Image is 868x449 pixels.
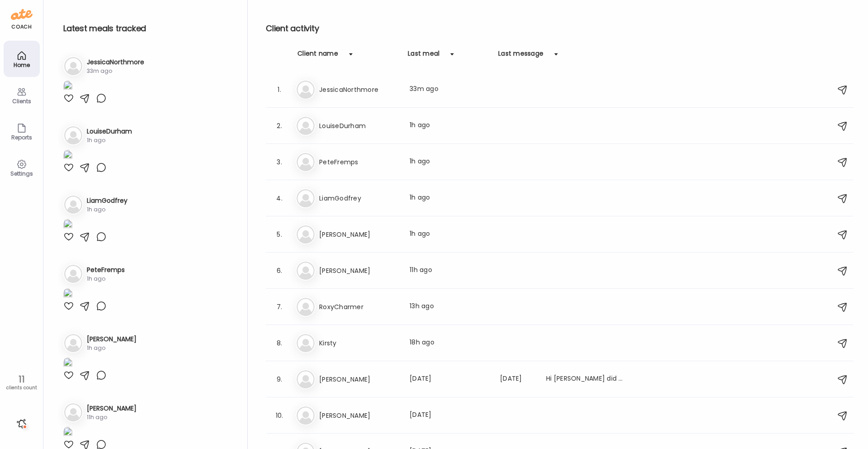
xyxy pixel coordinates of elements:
div: 1h ago [410,157,489,167]
div: 1h ago [410,120,489,131]
img: bg-avatar-default.svg [297,153,315,171]
img: bg-avatar-default.svg [64,196,82,214]
h3: LouiseDurham [87,127,132,136]
img: images%2FUAwOHZjgBffkJIGblYu5HPnSMUM2%2FD2Ko0yiKHZ8g9R40iTa8%2FBRQNL0mMmarvJNz9htBX_1080 [63,219,72,231]
div: 11h ago [87,413,137,421]
div: 1h ago [87,136,132,144]
h3: JessicaNorthmore [319,84,399,95]
h3: LiamGodfrey [319,193,399,204]
div: 7. [274,301,285,312]
h2: Client activity [266,22,854,35]
h3: Kirsty [319,338,399,349]
div: 13h ago [410,301,489,312]
div: [DATE] [500,374,535,385]
img: bg-avatar-default.svg [64,403,82,421]
div: 6. [274,265,285,276]
div: 10. [274,410,285,421]
div: 3. [274,157,285,167]
div: 9. [274,374,285,385]
h3: LiamGodfrey [87,196,127,205]
div: 1h ago [87,344,137,352]
h3: [PERSON_NAME] [87,334,137,344]
img: images%2Fx2mjt0MkUFaPO2EjM5VOthJZYch1%2FftYod4mw1mPBe0quJcyq%2FbxmAx6XqPiWucVlGgwzg_1080 [63,427,72,439]
img: bg-avatar-default.svg [297,225,315,244]
div: 33m ago [410,84,489,95]
img: images%2FeG6ITufXlZfJWLTzQJChGV6uFB82%2FMt8Tw4KU1VkSYuVy1oDO%2FZXWQQff4Ut1jhdORcR36_1080 [63,81,72,93]
h3: JessicaNorthmore [87,57,144,67]
div: 11h ago [410,265,489,276]
img: bg-avatar-default.svg [64,334,82,352]
h3: [PERSON_NAME] [87,404,137,413]
img: bg-avatar-default.svg [297,81,315,99]
div: Hi [PERSON_NAME] did you get the photos pal [546,374,626,385]
div: 1. [274,84,285,95]
div: 18h ago [410,338,489,349]
div: 8. [274,338,285,349]
h3: [PERSON_NAME] [319,410,399,421]
h3: PeteFremps [87,265,125,275]
div: Reports [5,134,38,140]
img: bg-avatar-default.svg [297,117,315,135]
div: 1h ago [87,275,125,283]
img: images%2FvpbmLMGCmDVsOUR63jGeboT893F3%2FcUAOwvOTDrsLciW0XFwi%2FIRqk5cstefcIy1asLfJY_1080 [63,150,72,162]
h3: [PERSON_NAME] [319,265,399,276]
div: [DATE] [410,374,489,385]
img: ate [11,7,33,22]
div: 1h ago [410,193,489,204]
h3: PeteFremps [319,157,399,167]
img: bg-avatar-default.svg [297,370,315,388]
div: 1h ago [87,205,127,214]
img: bg-avatar-default.svg [64,57,82,75]
h3: [PERSON_NAME] [319,229,399,240]
div: 4. [274,193,285,204]
div: Settings [5,171,38,177]
div: 1h ago [410,229,489,240]
img: bg-avatar-default.svg [297,406,315,425]
div: Last message [498,49,543,63]
h2: Latest meals tracked [63,22,233,35]
div: Last meal [408,49,439,63]
img: bg-avatar-default.svg [297,298,315,316]
div: Client name [297,49,338,63]
div: coach [11,23,32,31]
div: Home [5,62,38,68]
img: bg-avatar-default.svg [297,262,315,280]
img: images%2Fjloxfuwkz2OKnpXZynPIBNmAub53%2Fq7EhGQscGTskHksnFGS7%2FZcSO6XU8JunmHrWzuFHK_1080 [63,358,72,370]
img: bg-avatar-default.svg [297,189,315,207]
div: [DATE] [410,410,489,421]
img: bg-avatar-default.svg [297,334,315,352]
h3: [PERSON_NAME] [319,374,399,385]
div: clients count [3,385,40,391]
div: 5. [274,229,285,240]
div: Clients [5,98,38,104]
div: 33m ago [87,67,144,75]
img: bg-avatar-default.svg [64,265,82,283]
div: 11 [3,374,40,385]
h3: RoxyCharmer [319,301,399,312]
img: bg-avatar-default.svg [64,126,82,144]
img: images%2Fr1MJTdTVcmaGV99ZvRg8wYCtdWJ2%2FcSUBc3W2QuVndZkmv6rU%2F5NrzxDvs3OAu3UGsPD6P_1080 [63,288,72,301]
h3: LouiseDurham [319,120,399,131]
div: 2. [274,120,285,131]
